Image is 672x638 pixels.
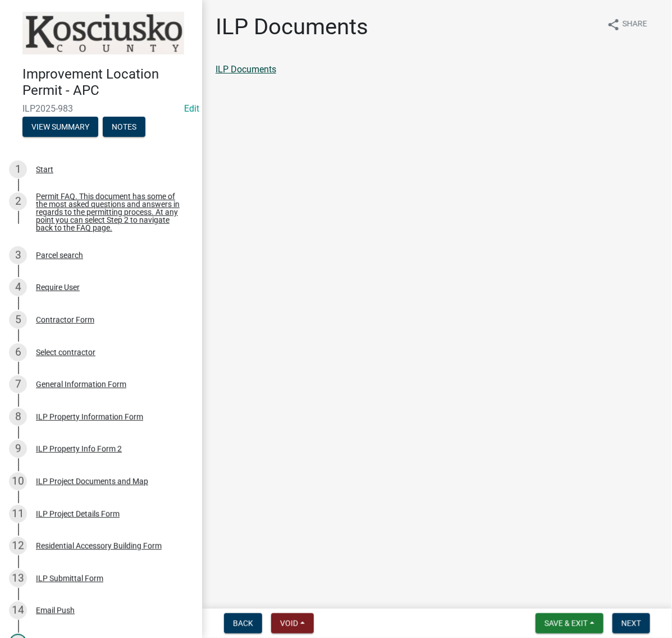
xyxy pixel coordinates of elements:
[598,13,656,35] button: shareShare
[224,613,262,634] button: Back
[36,283,80,291] div: Require User
[36,542,162,550] div: Residential Accessory Building Form
[9,570,27,587] div: 13
[9,408,27,426] div: 8
[9,311,27,329] div: 5
[9,192,27,210] div: 2
[36,445,122,453] div: ILP Property Info Form 2
[184,103,199,114] a: Edit
[621,619,641,628] span: Next
[36,478,148,485] div: ILP Project Documents and Map
[545,619,588,628] span: Save & Exit
[36,380,126,388] div: General Information Form
[9,278,27,296] div: 4
[36,192,184,232] div: Permit FAQ. This document has some of the most asked questions and answers in regards to the perm...
[36,251,83,259] div: Parcel search
[623,18,647,31] span: Share
[103,117,145,137] button: Notes
[36,575,103,582] div: ILP Submittal Form
[36,348,95,356] div: Select contractor
[280,619,298,628] span: Void
[607,18,620,31] i: share
[9,505,27,523] div: 11
[184,103,199,114] wm-modal-confirm: Edit Application Number
[22,103,180,114] span: ILP2025-983
[22,66,193,99] h4: Improvement Location Permit - APC
[233,619,253,628] span: Back
[36,510,120,518] div: ILP Project Details Form
[9,246,27,264] div: 3
[36,316,94,324] div: Contractor Form
[22,123,98,132] wm-modal-confirm: Summary
[9,602,27,619] div: 14
[536,613,604,634] button: Save & Exit
[216,13,368,40] h1: ILP Documents
[22,12,184,54] img: Kosciusko County, Indiana
[216,64,276,75] a: ILP Documents
[9,537,27,555] div: 12
[9,375,27,393] div: 7
[36,413,143,421] div: ILP Property Information Form
[36,166,53,173] div: Start
[9,440,27,458] div: 9
[612,613,650,634] button: Next
[271,613,314,634] button: Void
[103,123,145,132] wm-modal-confirm: Notes
[9,472,27,490] div: 10
[36,607,75,614] div: Email Push
[9,160,27,178] div: 1
[9,343,27,361] div: 6
[22,117,98,137] button: View Summary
